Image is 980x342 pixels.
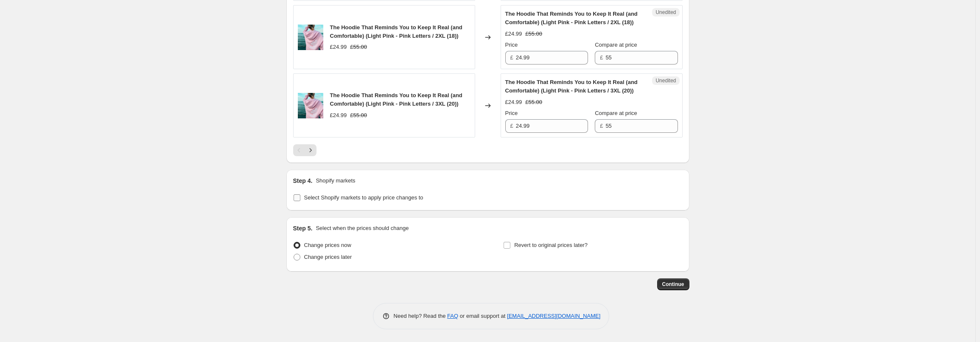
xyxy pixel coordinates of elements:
span: Continue [662,281,684,288]
nav: Pagination [293,144,316,156]
span: £24.99 [330,112,347,118]
span: £55.00 [350,44,367,50]
span: Need help? Read the [394,313,448,319]
button: Continue [657,278,689,290]
span: The Hoodie That Reminds You to Keep It Real (and Comfortable) (Light Pink - Pink Letters / 2XL (18)) [330,24,462,39]
img: SIENNA_2_1024x1024_6a6de873-9d34-4350-897a-6b3f5482920f_80x.png [298,25,323,50]
span: £ [510,54,513,61]
span: The Hoodie That Reminds You to Keep It Real (and Comfortable) (Light Pink - Pink Letters / 2XL (18)) [505,11,638,25]
span: £24.99 [330,44,347,50]
span: Price [505,42,518,48]
span: The Hoodie That Reminds You to Keep It Real (and Comfortable) (Light Pink - Pink Letters / 3XL (20)) [505,79,638,94]
img: SIENNA_2_1024x1024_6a6de873-9d34-4350-897a-6b3f5482920f_80x.png [298,93,323,118]
span: £ [600,54,603,61]
span: Change prices now [304,242,351,248]
p: Select when the prices should change [316,224,409,233]
span: £24.99 [505,99,522,105]
span: £ [510,123,513,129]
a: FAQ [447,313,458,319]
span: Revert to original prices later? [514,242,588,248]
span: Change prices later [304,254,352,260]
span: £ [600,123,603,129]
span: The Hoodie That Reminds You to Keep It Real (and Comfortable) (Light Pink - Pink Letters / 3XL (20)) [330,92,462,107]
span: Compare at price [595,110,637,116]
h2: Step 5. [293,224,313,233]
p: Shopify markets [316,177,355,185]
h2: Step 4. [293,177,313,185]
span: Compare at price [595,42,637,48]
span: £55.00 [525,31,542,37]
span: Unedited [655,77,676,84]
span: Price [505,110,518,116]
span: Unedited [655,9,676,16]
span: or email support at [458,313,507,319]
span: Select Shopify markets to apply price changes to [304,194,423,201]
button: Next [305,144,316,156]
a: [EMAIL_ADDRESS][DOMAIN_NAME] [507,313,600,319]
span: £55.00 [525,99,542,105]
span: £24.99 [505,31,522,37]
span: £55.00 [350,112,367,118]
